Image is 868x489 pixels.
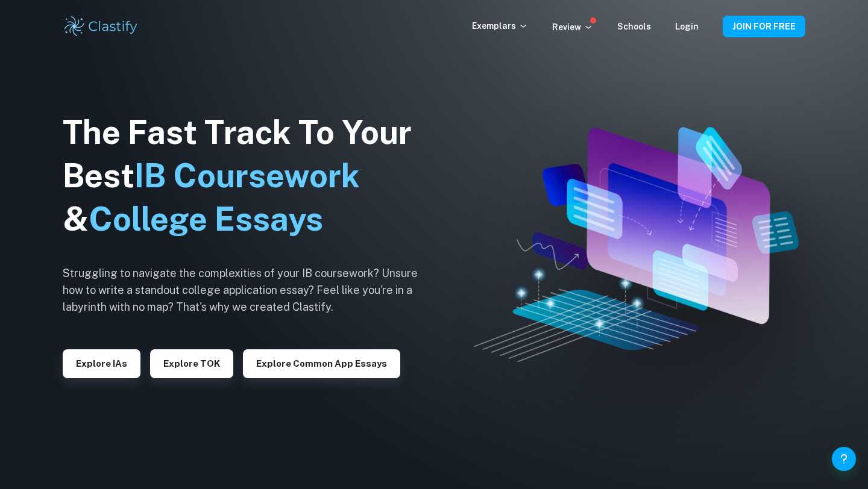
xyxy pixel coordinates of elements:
span: College Essays [89,200,323,238]
p: Review [552,20,593,34]
a: Explore Common App essays [243,357,400,369]
span: IB Coursework [134,157,360,195]
img: Clastify hero [474,127,799,362]
a: Login [675,22,699,31]
img: Clastify logo [63,14,139,39]
h6: Struggling to navigate the complexities of your IB coursework? Unsure how to write a standout col... [63,265,436,316]
p: Exemplars [472,19,528,33]
h1: The Fast Track To Your Best & [63,111,436,241]
button: Explore IAs [63,349,140,378]
a: Explore IAs [63,357,140,369]
a: Explore TOK [150,357,233,369]
button: Explore TOK [150,349,233,378]
button: Help and Feedback [832,447,856,471]
a: Schools [617,22,651,31]
button: Explore Common App essays [243,349,400,378]
button: JOIN FOR FREE [723,16,805,37]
